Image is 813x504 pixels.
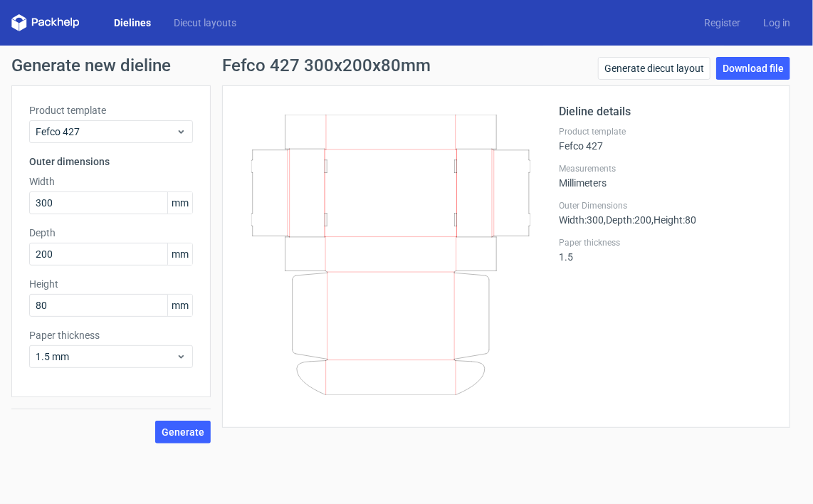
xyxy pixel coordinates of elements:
[604,214,651,226] span: , Depth : 200
[598,57,710,80] a: Generate diecut layout
[29,103,193,117] label: Product template
[103,16,162,30] a: Dielines
[155,421,211,443] button: Generate
[559,237,772,263] div: 1.5
[162,16,248,30] a: Diecut layouts
[559,237,772,248] label: Paper thickness
[29,277,193,291] label: Height
[559,126,772,152] div: Fefco 427
[36,350,176,364] span: 1.5 mm
[36,125,176,139] span: Fefco 427
[716,57,790,80] a: Download file
[559,103,772,120] h2: Dieline details
[752,16,802,30] a: Log in
[29,226,193,240] label: Depth
[559,214,604,226] span: Width : 300
[11,57,802,74] h1: Generate new dieline
[167,192,192,214] span: mm
[222,57,431,74] h1: Fefco 427 300x200x80mm
[559,163,772,174] label: Measurements
[29,154,193,169] h3: Outer dimensions
[559,200,772,211] label: Outer Dimensions
[559,163,772,189] div: Millimeters
[559,126,772,137] label: Product template
[162,427,204,437] span: Generate
[167,295,192,316] span: mm
[167,243,192,265] span: mm
[651,214,696,226] span: , Height : 80
[29,328,193,342] label: Paper thickness
[29,174,193,189] label: Width
[693,16,752,30] a: Register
